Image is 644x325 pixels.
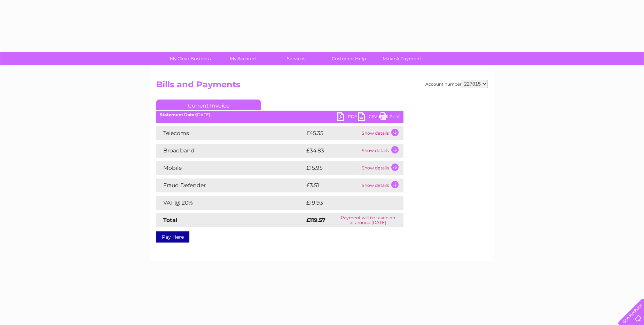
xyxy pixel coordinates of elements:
div: Account number [425,80,488,88]
a: My Account [214,52,272,65]
strong: Total [163,217,178,223]
a: Make A Payment [373,52,431,65]
a: Services [267,52,325,65]
strong: £119.57 [306,217,325,223]
td: £3.51 [305,179,360,192]
td: Payment will be taken on or around [DATE] [332,213,403,227]
td: Mobile [156,161,305,175]
a: My Clear Business [162,52,219,65]
a: Customer Help [320,52,378,65]
h2: Bills and Payments [156,80,488,93]
td: VAT @ 20% [156,196,305,210]
td: £34.83 [305,144,360,158]
a: PDF [337,112,358,122]
a: CSV [358,112,379,122]
td: Broadband [156,144,305,158]
td: Show details [360,126,403,140]
td: Telecoms [156,126,305,140]
td: Fraud Defender [156,179,305,192]
a: Pay Here [156,231,189,243]
a: Current Invoice [156,100,261,110]
div: [DATE] [156,112,403,117]
td: Show details [360,161,403,175]
td: Show details [360,144,403,158]
td: £45.35 [305,126,360,140]
td: Show details [360,179,403,192]
td: £19.93 [305,196,389,210]
a: Print [379,112,400,122]
b: Statement Date: [160,112,196,117]
td: £15.95 [305,161,360,175]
